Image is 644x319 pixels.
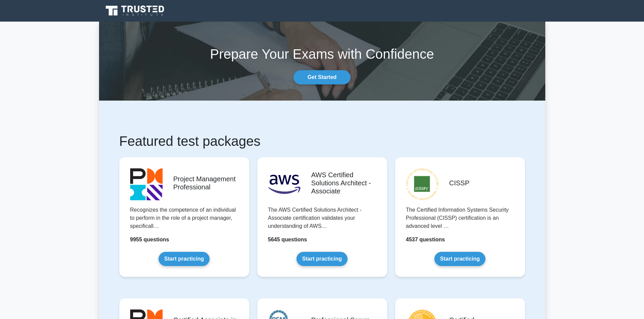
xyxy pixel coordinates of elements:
[296,252,348,266] a: Start practicing
[293,70,350,84] a: Get Started
[159,252,210,266] a: Start practicing
[99,46,545,62] h1: Prepare Your Exams with Confidence
[119,133,525,149] h1: Featured test packages
[434,252,485,266] a: Start practicing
